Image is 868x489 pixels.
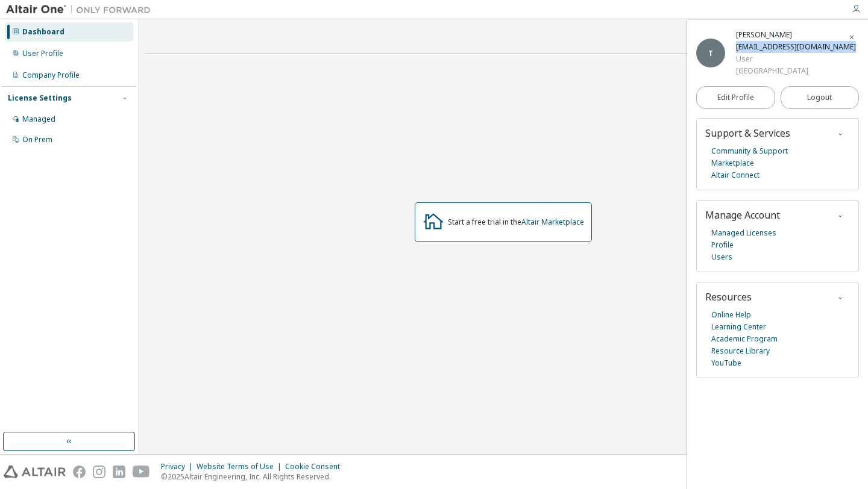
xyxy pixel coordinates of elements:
a: YouTube [711,357,741,369]
a: Edit Profile [696,86,775,109]
img: linkedin.svg [113,466,125,478]
div: Start a free trial in the [448,217,584,227]
span: Edit Profile [717,93,754,102]
span: Resources [705,290,752,304]
a: Community & Support [711,145,788,157]
button: Logout [781,86,860,109]
img: instagram.svg [93,466,105,478]
div: [EMAIL_ADDRESS][DOMAIN_NAME] [736,41,856,53]
div: [GEOGRAPHIC_DATA] [736,65,856,77]
div: License Settings [8,93,72,103]
a: Managed Licenses [711,227,776,239]
img: Altair One [6,4,157,16]
div: User Profile [22,49,63,58]
div: Privacy [161,462,197,472]
div: User [736,53,856,65]
span: Manage Account [705,208,780,222]
div: Dashboard [22,27,64,37]
p: © 2025 Altair Engineering, Inc. All Rights Reserved. [161,472,347,482]
img: facebook.svg [73,466,86,478]
div: Website Terms of Use [197,462,285,472]
span: T [708,48,713,58]
a: Learning Center [711,321,766,333]
a: Altair Connect [711,169,759,181]
a: Profile [711,239,734,251]
div: Cookie Consent [285,462,347,472]
span: Logout [807,92,832,104]
a: Altair Marketplace [521,217,584,227]
div: Tayza Kyaw [736,29,856,41]
div: Company Profile [22,70,80,80]
div: On Prem [22,135,52,145]
a: Academic Program [711,333,778,345]
a: Marketplace [711,157,754,169]
a: Users [711,251,732,263]
img: altair_logo.svg [4,466,66,478]
img: youtube.svg [133,466,150,478]
a: Online Help [711,309,751,321]
a: Resource Library [711,345,770,357]
span: Support & Services [705,126,790,140]
div: Managed [22,114,55,124]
